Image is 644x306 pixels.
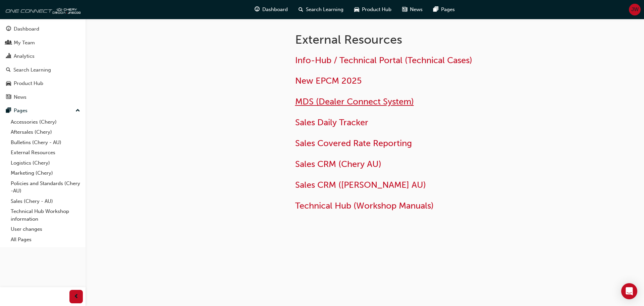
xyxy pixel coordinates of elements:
button: Pages [3,104,83,117]
div: Dashboard [14,25,39,33]
span: JW [631,6,639,13]
span: Pages [441,6,455,13]
div: Search Learning [13,66,51,74]
span: people-icon [6,40,11,46]
span: up-icon [75,106,80,115]
a: Sales CRM ([PERSON_NAME] AU) [295,180,426,190]
a: Accessories (Chery) [8,117,83,127]
a: Search Learning [3,64,83,76]
button: DashboardMy TeamAnalyticsSearch LearningProduct HubNews [3,21,83,104]
a: search-iconSearch Learning [293,3,349,16]
span: car-icon [6,81,11,87]
a: All Pages [8,234,83,245]
button: JW [629,4,641,15]
span: pages-icon [433,5,438,14]
a: Marketing (Chery) [8,168,83,178]
a: External Resources [8,147,83,158]
a: news-iconNews [397,3,428,16]
span: search-icon [6,67,11,73]
a: Sales CRM (Chery AU) [295,159,381,169]
a: Policies and Standards (Chery -AU) [8,178,83,196]
div: My Team [14,39,35,47]
a: Analytics [3,50,83,62]
a: Technical Hub Workshop information [8,206,83,224]
div: Analytics [14,52,35,60]
a: New EPCM 2025 [295,76,362,86]
a: Product Hub [3,77,83,90]
a: Aftersales (Chery) [8,127,83,137]
a: My Team [3,37,83,49]
div: Pages [14,107,28,115]
a: pages-iconPages [428,3,460,16]
img: oneconnect [3,3,80,16]
a: Sales Covered Rate Reporting [295,138,412,148]
span: news-icon [6,94,11,100]
a: car-iconProduct Hub [349,3,397,16]
a: guage-iconDashboard [249,3,293,16]
a: Bulletins (Chery - AU) [8,137,83,148]
a: Sales Daily Tracker [295,117,368,128]
a: News [3,91,83,103]
span: prev-icon [74,293,79,301]
span: Search Learning [306,6,343,13]
span: News [410,6,423,13]
span: search-icon [299,5,303,14]
span: guage-icon [6,26,11,32]
a: Sales (Chery - AU) [8,196,83,207]
div: Product Hub [14,80,43,87]
span: Dashboard [262,6,288,13]
h1: External Resources [295,32,515,47]
span: guage-icon [255,5,260,14]
a: Info-Hub / Technical Portal (Technical Cases) [295,55,472,65]
span: pages-icon [6,108,11,114]
a: MDS (Dealer Connect System) [295,96,414,107]
a: Logistics (Chery) [8,158,83,168]
span: car-icon [354,5,359,14]
span: news-icon [402,5,407,14]
a: Technical Hub (Workshop Manuals) [295,201,434,211]
div: News [14,93,26,101]
a: User changes [8,224,83,234]
span: chart-icon [6,53,11,59]
span: Product Hub [362,6,391,13]
a: Dashboard [3,23,83,35]
div: Open Intercom Messenger [621,283,637,299]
